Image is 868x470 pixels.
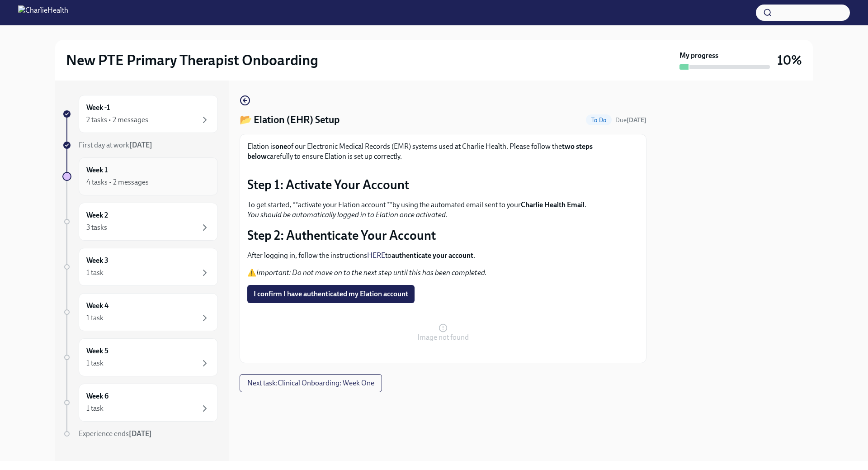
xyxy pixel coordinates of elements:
strong: [DATE] [129,141,152,149]
a: Week -12 tasks • 2 messages [62,95,218,133]
p: Step 2: Authenticate Your Account [247,227,639,243]
div: 1 task [86,313,104,323]
span: October 17th, 2025 07:00 [615,116,646,124]
div: 1 task [86,358,104,368]
strong: authenticate your account [392,251,473,260]
a: HERE [367,251,385,260]
div: 1 task [86,268,104,278]
span: Due [615,116,646,124]
a: Week 23 tasks [62,203,218,241]
h6: Week 4 [86,301,108,311]
div: 2 tasks • 2 messages [86,115,148,125]
p: ⚠️ [247,268,639,278]
a: First day at work[DATE] [62,140,218,150]
h6: Week 3 [86,256,108,266]
h6: Week 2 [86,210,108,220]
a: Week 51 task [62,338,218,376]
span: To Do [586,117,612,123]
strong: My progress [679,51,718,61]
em: Important: Do not move on to the next step until this has been completed. [256,268,487,277]
span: Experience ends [79,429,152,438]
span: First day at work [79,141,152,149]
span: I confirm I have authenticated my Elation account [254,290,408,299]
div: 1 task [86,404,104,413]
a: Week 31 task [62,248,218,286]
strong: Charlie Health Email [521,200,585,209]
h6: Week 5 [86,346,108,356]
p: After logging in, follow the instructions to . [247,251,639,261]
h2: New PTE Primary Therapist Onboarding [66,51,318,69]
h4: 📂 Elation (EHR) Setup [240,113,340,127]
img: CharlieHealth [18,5,68,20]
button: I confirm I have authenticated my Elation account [247,285,415,303]
h6: Week 6 [86,391,108,401]
h6: Week -1 [86,103,110,113]
a: Week 61 task [62,384,218,422]
a: Week 41 task [62,293,218,331]
p: To get started, **activate your Elation account **by using the automated email sent to your . [247,200,639,220]
strong: [DATE] [627,116,646,124]
strong: [DATE] [129,429,152,438]
h3: 10% [777,52,802,68]
p: Step 1: Activate Your Account [247,176,639,193]
p: Elation is of our Electronic Medical Records (EMR) systems used at Charlie Health. Please follow ... [247,142,639,161]
strong: one [275,142,287,151]
button: Next task:Clinical Onboarding: Week One [240,374,382,392]
div: 3 tasks [86,223,107,233]
h6: Week 1 [86,165,108,175]
span: Next task : Clinical Onboarding: Week One [247,379,374,388]
em: You should be automatically logged in to Elation once activated. [247,210,448,219]
a: Week 14 tasks • 2 messages [62,157,218,195]
div: 4 tasks • 2 messages [86,177,149,187]
button: Zoom image [247,310,639,356]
